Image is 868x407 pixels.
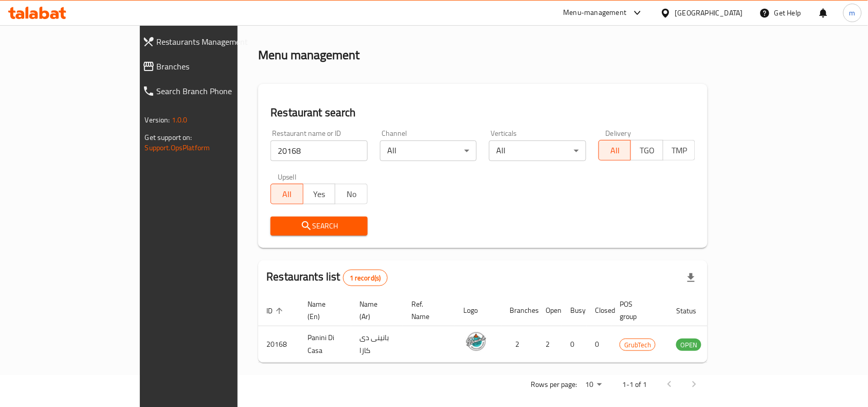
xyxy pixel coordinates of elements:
[157,36,277,48] span: Restaurants Management
[599,140,631,161] button: All
[463,329,489,355] img: Panini Di Casa
[676,305,710,317] span: Status
[270,105,695,120] h2: Restaurant search
[279,220,359,233] span: Search
[275,187,299,202] span: All
[501,295,537,326] th: Branches
[562,295,587,326] th: Busy
[380,140,477,161] div: All
[635,143,659,158] span: TGO
[343,273,387,283] span: 1 record(s)
[537,295,562,326] th: Open
[308,298,339,323] span: Name (En)
[145,113,170,127] span: Version:
[266,269,387,286] h2: Restaurants list
[339,187,364,202] span: No
[603,143,627,158] span: All
[134,29,285,54] a: Restaurants Management
[620,339,655,351] span: GrubTech
[145,141,210,154] a: Support.OpsPlatform
[675,7,743,19] div: [GEOGRAPHIC_DATA]
[849,7,856,19] span: m
[134,79,285,103] a: Search Branch Phone
[335,184,368,204] button: No
[455,295,501,326] th: Logo
[587,326,611,363] td: 0
[676,339,701,351] span: OPEN
[581,377,606,393] div: Rows per page:
[531,378,577,391] p: Rows per page:
[359,298,391,323] span: Name (Ar)
[278,173,297,181] label: Upsell
[587,295,611,326] th: Closed
[562,326,587,363] td: 0
[622,378,647,391] p: 1-1 of 1
[564,7,627,19] div: Menu-management
[676,339,701,351] div: OPEN
[270,217,368,236] button: Search
[295,14,299,26] li: /
[679,266,703,290] div: Export file
[667,143,692,158] span: TMP
[157,85,277,97] span: Search Branch Phone
[172,113,188,127] span: 1.0.0
[270,140,368,161] input: Search for restaurant name or ID..
[157,60,277,73] span: Branches
[351,326,403,363] td: بانينى دى كازا
[489,140,586,161] div: All
[606,130,631,137] label: Delivery
[411,298,443,323] span: Ref. Name
[308,187,332,202] span: Yes
[501,326,537,363] td: 2
[343,270,388,286] div: Total records count
[537,326,562,363] td: 2
[620,298,656,323] span: POS group
[630,140,663,161] button: TGO
[303,14,371,26] span: Menu management
[270,184,303,204] button: All
[258,295,757,363] table: enhanced table
[145,131,192,144] span: Get support on:
[663,140,696,161] button: TMP
[299,326,351,363] td: Panini Di Casa
[303,184,336,204] button: Yes
[266,305,286,317] span: ID
[258,47,359,63] h2: Menu management
[134,54,285,79] a: Branches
